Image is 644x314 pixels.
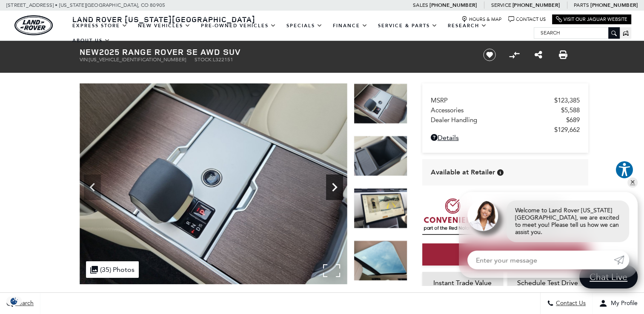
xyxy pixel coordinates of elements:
span: [US_VEHICLE_IDENTIFICATION_NUMBER] [89,57,186,63]
span: L322151 [213,57,233,63]
a: [PHONE_NUMBER] [429,2,477,9]
a: Print this New 2025 Range Rover SE AWD SUV [559,50,567,60]
img: New 2025 Santorini Black Land Rover SE image 26 [354,188,407,228]
a: Visit Our Jaguar Website [556,16,627,23]
a: land-rover [14,15,53,35]
section: Click to Open Cookie Consent Modal [4,297,24,305]
div: Next [326,174,343,200]
a: EXPRESS STORE [67,18,133,33]
img: Land Rover [14,15,53,35]
span: $129,662 [554,126,580,134]
button: Explore your accessibility options [615,160,634,179]
a: About Us [67,33,115,48]
span: VIN: [80,57,89,63]
span: Service [491,2,511,8]
a: New Vehicles [133,18,196,33]
div: Previous [84,174,101,200]
img: New 2025 Santorini Black Land Rover SE image 24 [354,83,407,124]
a: Hours & Map [461,16,502,23]
button: Compare Vehicle [508,49,521,61]
a: Instant Trade Value [422,272,503,294]
button: Save vehicle [480,48,499,62]
a: Finance [328,18,373,33]
img: New 2025 Santorini Black Land Rover SE image 27 [354,240,407,281]
a: [STREET_ADDRESS] • [US_STATE][GEOGRAPHIC_DATA], CO 80905 [6,2,165,8]
a: $129,662 [431,126,580,134]
span: Accessories [431,106,561,114]
a: [PHONE_NUMBER] [590,2,638,9]
a: [PHONE_NUMBER] [512,2,560,9]
span: $123,385 [554,97,580,104]
span: $5,588 [561,106,580,114]
a: Contact Us [508,16,546,23]
button: Open user profile menu [592,293,644,314]
span: Stock: [195,57,213,63]
img: New 2025 Santorini Black Land Rover SE image 24 [80,83,347,284]
span: Land Rover [US_STATE][GEOGRAPHIC_DATA] [72,14,255,24]
img: Agent profile photo [467,200,498,231]
img: New 2025 Santorini Black Land Rover SE image 25 [354,136,407,176]
a: Share this New 2025 Range Rover SE AWD SUV [535,50,542,60]
span: Contact Us [554,300,586,307]
div: Vehicle is in stock and ready for immediate delivery. Due to demand, availability is subject to c... [497,169,504,176]
h1: 2025 Range Rover SE AWD SUV [80,47,469,57]
a: MSRP $123,385 [431,97,580,104]
span: Schedule Test Drive [517,279,578,287]
a: Start Your Deal [422,243,588,265]
aside: Accessibility Help Desk [615,160,634,181]
input: Search [534,28,619,38]
div: Welcome to Land Rover [US_STATE][GEOGRAPHIC_DATA], we are excited to meet you! Please tell us how... [507,200,629,242]
span: Available at Retailer [431,168,495,177]
a: Details [431,134,580,142]
span: MSRP [431,97,554,104]
span: My Profile [607,300,638,307]
a: Pre-Owned Vehicles [196,18,281,33]
a: Accessories $5,588 [431,106,580,114]
span: Instant Trade Value [433,279,492,287]
input: Enter your message [467,251,614,269]
nav: Main Navigation [67,18,534,48]
span: Parts [574,2,589,8]
a: Land Rover [US_STATE][GEOGRAPHIC_DATA] [67,14,260,24]
a: Specials [281,18,328,33]
span: Sales [413,2,428,8]
a: Submit [614,251,629,269]
strong: New [80,46,99,57]
a: Schedule Test Drive [507,272,588,294]
span: Dealer Handling [431,116,566,124]
div: (35) Photos [86,261,139,278]
a: Research [443,18,492,33]
img: Opt-Out Icon [4,297,24,305]
a: Service & Parts [373,18,443,33]
a: Dealer Handling $689 [431,116,580,124]
span: $689 [566,116,580,124]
